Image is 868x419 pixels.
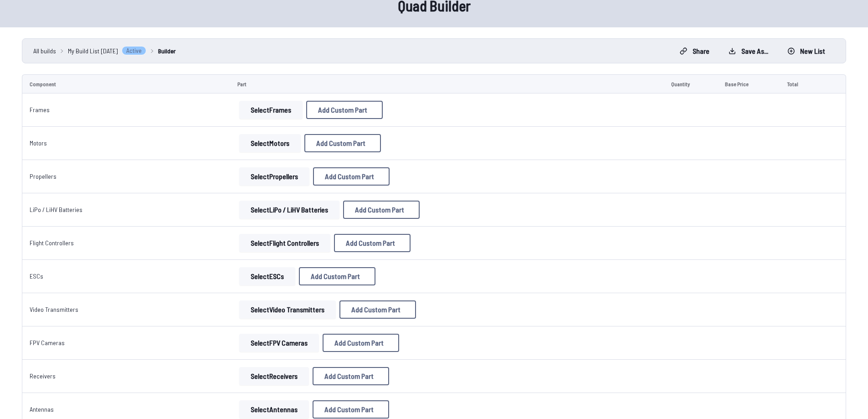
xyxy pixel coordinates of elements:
[239,300,336,319] button: SelectVideo Transmitters
[339,300,416,319] button: Add Custom Part
[299,267,375,285] button: Add Custom Part
[239,367,309,385] button: SelectReceivers
[239,167,309,186] button: SelectPropellers
[672,44,717,58] button: Share
[721,44,776,58] button: Save as...
[30,106,50,114] a: Frames
[304,134,381,152] button: Add Custom Part
[237,167,311,186] a: SelectPropellers
[30,305,78,313] a: Video Transmitters
[237,201,341,219] a: SelectLiPo / LiHV Batteries
[351,306,401,313] span: Add Custom Part
[306,101,383,119] button: Add Custom Part
[30,239,74,247] a: Flight Controllers
[239,134,301,152] button: SelectMotors
[664,74,718,93] td: Quantity
[30,172,56,180] a: Propellers
[334,339,384,347] span: Add Custom Part
[343,201,420,219] button: Add Custom Part
[30,139,47,147] a: Motors
[325,173,374,180] span: Add Custom Part
[239,267,295,285] button: SelectESCs
[313,400,389,419] button: Add Custom Part
[239,234,330,252] button: SelectFlight Controllers
[324,372,374,380] span: Add Custom Part
[33,46,56,56] a: All builds
[237,367,311,385] a: SelectReceivers
[316,140,365,147] span: Add Custom Part
[239,101,303,119] button: SelectFrames
[237,267,297,285] a: SelectESCs
[239,400,309,419] button: SelectAntennas
[30,272,43,280] a: ESCs
[68,46,146,56] a: My Build List [DATE]Active
[313,167,390,186] button: Add Custom Part
[239,201,339,219] button: SelectLiPo / LiHV Batteries
[346,239,395,247] span: Add Custom Part
[318,106,367,114] span: Add Custom Part
[323,334,399,352] button: Add Custom Part
[237,300,338,319] a: SelectVideo Transmitters
[237,101,304,119] a: SelectFrames
[334,234,411,252] button: Add Custom Part
[237,400,311,419] a: SelectAntennas
[237,334,321,352] a: SelectFPV Cameras
[237,134,303,152] a: SelectMotors
[239,334,319,352] button: SelectFPV Cameras
[230,74,664,93] td: Part
[122,46,146,55] span: Active
[30,339,65,347] a: FPV Cameras
[313,367,389,385] button: Add Custom Part
[30,372,56,380] a: Receivers
[158,46,176,56] a: Builder
[355,206,404,213] span: Add Custom Part
[30,206,82,213] a: LiPo / LiHV Batteries
[22,74,230,93] td: Component
[324,406,374,413] span: Add Custom Part
[780,74,822,93] td: Total
[718,74,780,93] td: Base Price
[237,234,332,252] a: SelectFlight Controllers
[68,46,118,56] span: My Build List [DATE]
[780,44,833,58] button: New List
[30,405,54,413] a: Antennas
[311,273,360,280] span: Add Custom Part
